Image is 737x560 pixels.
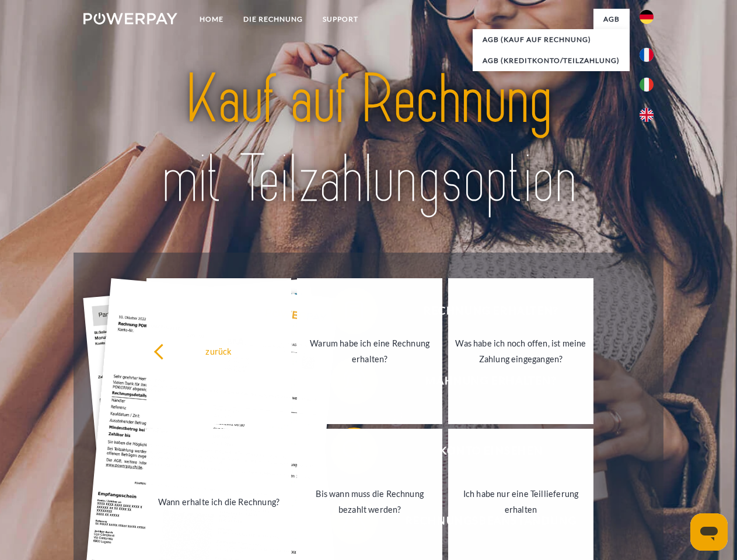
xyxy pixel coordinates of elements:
a: Home [190,9,233,30]
a: AGB (Kreditkonto/Teilzahlung) [473,50,630,71]
img: title-powerpay_de.svg [111,56,626,223]
img: en [640,108,654,122]
img: logo-powerpay-white.svg [83,13,177,24]
a: SUPPORT [313,9,368,30]
a: DIE RECHNUNG [233,9,313,30]
img: fr [640,48,654,62]
img: it [640,78,654,92]
a: agb [593,9,630,30]
div: Ich habe nur eine Teillieferung erhalten [455,486,586,517]
img: de [640,10,654,24]
div: Bis wann muss die Rechnung bezahlt werden? [304,486,435,517]
div: Was habe ich noch offen, ist meine Zahlung eingegangen? [455,335,586,367]
div: zurück [153,343,285,359]
a: Was habe ich noch offen, ist meine Zahlung eingegangen? [448,278,593,424]
div: Wann erhalte ich die Rechnung? [153,494,285,509]
a: AGB (Kauf auf Rechnung) [473,29,630,50]
iframe: Schaltfläche zum Öffnen des Messaging-Fensters [690,513,728,551]
div: Warum habe ich eine Rechnung erhalten? [304,335,435,367]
